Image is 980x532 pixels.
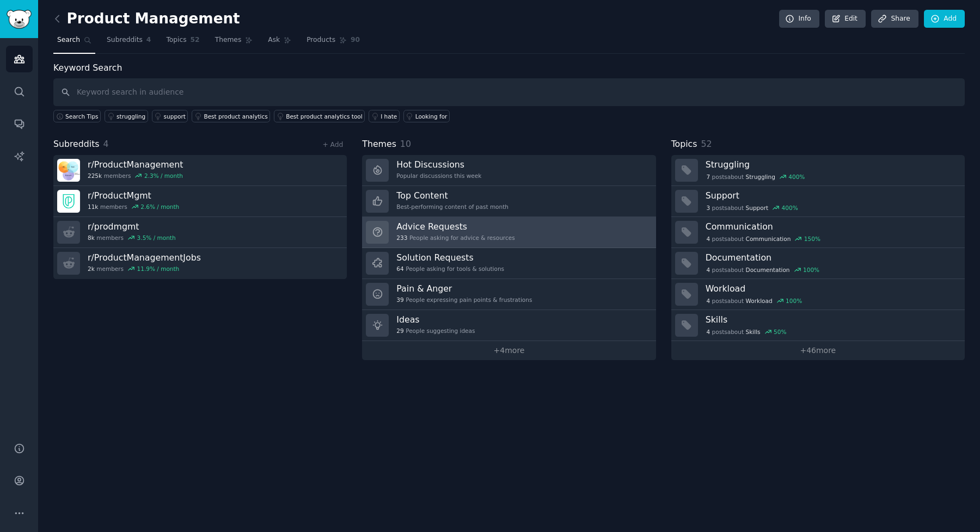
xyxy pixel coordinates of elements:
[871,10,918,28] a: Share
[746,235,791,243] span: Communication
[671,310,965,341] a: Skills4postsaboutSkills50%
[746,297,773,305] span: Workload
[107,35,143,45] span: Subreddits
[53,138,100,151] span: Subreddits
[396,283,532,294] h3: Pain & Anger
[671,341,965,360] a: +46more
[706,173,710,181] span: 7
[192,110,270,122] a: Best product analytics
[403,110,450,122] a: Looking for
[706,314,957,325] h3: Skills
[88,203,98,211] span: 11k
[362,138,396,151] span: Themes
[88,265,201,273] div: members
[53,248,347,279] a: r/ProductManagementJobs2kmembers11.9% / month
[88,159,183,170] h3: r/ ProductManagement
[57,35,80,45] span: Search
[53,186,347,217] a: r/ProductMgmt11kmembers2.6% / month
[65,113,99,120] span: Search Tips
[671,248,965,279] a: Documentation4postsaboutDocumentation100%
[88,252,201,263] h3: r/ ProductManagementJobs
[117,113,145,120] div: struggling
[706,328,710,336] span: 4
[396,172,481,180] div: Popular discussions this week
[396,296,532,304] div: People expressing pain points & frustrations
[103,32,155,54] a: Subreddits4
[671,138,697,151] span: Topics
[396,234,514,242] div: People asking for advice & resources
[7,10,32,29] img: GummySearch logo
[204,113,267,120] div: Best product analytics
[286,113,362,120] div: Best product analytics tool
[396,252,504,263] h3: Solution Requests
[415,113,448,120] div: Looking for
[362,186,656,217] a: Top ContentBest-performing content of past month
[103,139,109,149] span: 4
[53,10,240,28] h2: Product Management
[706,266,710,274] span: 4
[362,217,656,248] a: Advice Requests233People asking for advice & resources
[88,265,95,273] span: 2k
[746,204,769,212] span: Support
[351,35,360,45] span: 90
[706,159,957,170] h3: Struggling
[57,190,80,213] img: ProductMgmt
[396,327,475,335] div: People suggesting ideas
[88,221,176,232] h3: r/ prodmgmt
[303,32,364,54] a: Products90
[53,32,95,54] a: Search
[706,235,710,243] span: 4
[400,139,411,149] span: 10
[825,10,866,28] a: Edit
[396,190,509,201] h3: Top Content
[671,217,965,248] a: Communication4postsaboutCommunication150%
[701,139,712,149] span: 52
[706,296,803,306] div: post s about
[137,265,180,273] div: 11.9 % / month
[774,328,786,336] div: 50 %
[706,234,822,244] div: post s about
[396,203,509,211] div: Best-performing content of past month
[144,172,183,180] div: 2.3 % / month
[88,172,183,180] div: members
[88,234,176,242] div: members
[396,159,481,170] h3: Hot Discussions
[140,203,179,211] div: 2.6 % / month
[706,265,820,275] div: post s about
[274,110,365,122] a: Best product analytics tool
[137,234,176,242] div: 3.5 % / month
[88,234,95,242] span: 8k
[166,35,186,45] span: Topics
[396,234,407,242] span: 233
[362,341,656,360] a: +4more
[88,172,102,180] span: 225k
[57,159,80,182] img: ProductManagement
[706,221,957,232] h3: Communication
[53,78,965,106] input: Keyword search in audience
[396,314,475,325] h3: Ideas
[706,190,957,201] h3: Support
[191,35,200,45] span: 52
[215,35,242,45] span: Themes
[369,110,400,122] a: I hate
[362,279,656,310] a: Pain & Anger39People expressing pain points & frustrations
[152,110,188,122] a: support
[146,35,151,45] span: 4
[307,35,335,45] span: Products
[803,266,819,274] div: 100 %
[164,113,186,120] div: support
[268,35,280,45] span: Ask
[396,265,403,273] span: 64
[88,190,179,201] h3: r/ ProductMgmt
[706,297,710,305] span: 4
[362,155,656,186] a: Hot DiscussionsPopular discussions this week
[264,32,295,54] a: Ask
[105,110,148,122] a: struggling
[362,310,656,341] a: Ideas29People suggesting ideas
[396,327,403,335] span: 29
[746,173,775,181] span: Struggling
[706,283,957,294] h3: Workload
[322,141,343,149] a: + Add
[381,113,397,120] div: I hate
[746,266,790,274] span: Documentation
